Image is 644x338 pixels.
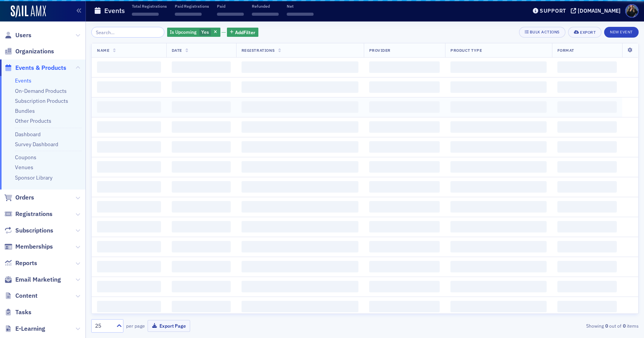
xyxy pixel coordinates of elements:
span: Format [557,48,574,53]
input: Search… [91,27,164,38]
span: Registrations [15,210,53,218]
span: ‌ [172,181,231,193]
span: ‌ [450,201,546,213]
h1: Events [104,6,125,15]
a: Survey Dashboard [15,141,58,148]
span: ‌ [242,81,358,93]
span: ‌ [242,141,358,153]
span: ‌ [242,281,358,292]
span: ‌ [242,301,358,312]
a: Events [15,77,31,84]
span: ‌ [557,121,617,133]
span: Users [15,31,31,40]
p: Paid [217,3,244,9]
span: ‌ [97,181,161,193]
span: ‌ [557,161,617,173]
span: ‌ [242,261,358,272]
span: ‌ [450,61,546,73]
span: ‌ [450,81,546,93]
span: ‌ [97,281,161,292]
span: Subscriptions [15,226,53,235]
span: ‌ [369,261,440,272]
span: ‌ [557,61,617,73]
span: ‌ [172,281,231,292]
span: Content [15,292,38,300]
a: Subscription Products [15,97,68,104]
div: Yes [167,28,220,37]
span: ‌ [369,81,440,93]
span: Email Marketing [15,275,61,284]
span: Yes [201,29,209,35]
span: ‌ [557,261,617,272]
span: ‌ [557,181,617,193]
span: ‌ [97,141,161,153]
span: ‌ [172,241,231,252]
span: Add Filter [235,29,255,36]
button: Export [568,27,601,38]
a: Tasks [4,308,31,317]
span: ‌ [287,13,314,16]
label: per page [126,322,145,329]
div: Showing out of items [462,322,639,329]
span: ‌ [132,13,159,16]
a: E-Learning [4,325,45,333]
span: ‌ [369,301,440,312]
span: ‌ [369,181,440,193]
span: ‌ [369,161,440,173]
a: Other Products [15,117,51,124]
span: ‌ [450,141,546,153]
a: Users [4,31,31,40]
p: Total Registrations [132,3,167,9]
a: Memberships [4,242,53,251]
button: Bulk Actions [519,27,565,38]
span: ‌ [97,121,161,133]
span: ‌ [242,181,358,193]
span: ‌ [450,181,546,193]
span: ‌ [172,301,231,312]
span: ‌ [369,201,440,213]
a: Coupons [15,154,36,161]
a: Events & Products [4,64,66,72]
span: ‌ [450,101,546,113]
span: ‌ [97,101,161,113]
div: [DOMAIN_NAME] [578,7,621,14]
span: ‌ [450,281,546,292]
span: Profile [625,4,639,18]
span: ‌ [175,13,202,16]
button: AddFilter [227,28,258,37]
span: ‌ [557,221,617,232]
span: ‌ [172,201,231,213]
span: Tasks [15,308,31,317]
span: ‌ [369,281,440,292]
span: ‌ [450,221,546,232]
button: New Event [604,27,639,38]
span: ‌ [369,121,440,133]
a: Registrations [4,210,53,218]
span: Registrations [242,48,275,53]
span: ‌ [369,221,440,232]
span: ‌ [369,61,440,73]
a: Content [4,292,38,300]
span: ‌ [217,13,244,16]
a: Bundles [15,107,35,114]
span: ‌ [97,61,161,73]
span: ‌ [369,141,440,153]
span: ‌ [369,101,440,113]
img: SailAMX [11,5,46,18]
span: Name [97,48,109,53]
p: Paid Registrations [175,3,209,9]
span: ‌ [557,241,617,252]
span: ‌ [450,161,546,173]
a: New Event [604,28,639,35]
span: Reports [15,259,37,267]
span: ‌ [97,201,161,213]
span: ‌ [369,241,440,252]
span: ‌ [242,161,358,173]
span: ‌ [557,141,617,153]
span: ‌ [242,61,358,73]
span: ‌ [97,81,161,93]
span: ‌ [172,141,231,153]
span: ‌ [242,241,358,252]
button: Export Page [148,320,190,332]
button: [DOMAIN_NAME] [571,8,623,13]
